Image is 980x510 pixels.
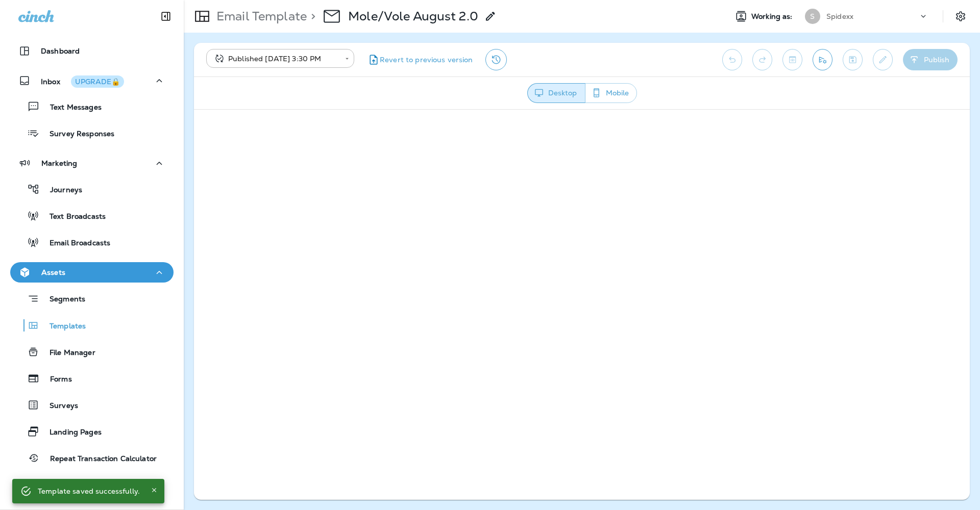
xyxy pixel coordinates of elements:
button: Templates [10,315,174,336]
button: File Manager [10,341,174,363]
div: Template saved successfully. [38,482,140,500]
div: S [805,9,820,24]
span: Revert to previous version [380,55,473,65]
p: Assets [41,268,65,276]
button: View Changelog [485,49,507,70]
button: Assets [10,262,174,283]
button: Survey Responses [10,122,174,144]
p: > [307,9,315,24]
button: Forms [10,368,174,389]
p: Journeys [40,186,82,195]
p: Marketing [41,159,77,167]
button: Revert to previous version [362,49,477,70]
button: Segments [10,288,174,310]
button: Dashboard [10,41,174,61]
div: Published [DATE] 3:30 PM [213,54,338,64]
button: UPGRADE🔒 [71,75,124,88]
span: Working as: [751,12,795,21]
button: Marketing [10,153,174,173]
button: Settings [951,7,970,25]
button: InboxUPGRADE🔒 [10,70,174,91]
p: Survey Responses [39,130,114,139]
button: Landing Pages [10,421,174,442]
p: Surveys [39,401,78,411]
button: Desktop [527,83,585,103]
button: Collapse Sidebar [152,6,180,27]
p: Text Broadcasts [39,212,106,222]
button: Close [148,484,160,496]
button: Send test email [813,49,832,70]
button: Surveys [10,394,174,416]
p: Templates [39,322,86,331]
button: Data [10,478,174,498]
p: Email Broadcasts [39,239,110,248]
p: File Manager [39,348,95,358]
p: Inbox [41,75,124,86]
button: Email Broadcasts [10,232,174,253]
button: Repeat Transaction Calculator [10,447,174,469]
button: Journeys [10,178,174,200]
button: Text Messages [10,96,174,117]
p: Landing Pages [39,428,102,438]
button: Text Broadcasts [10,205,174,226]
p: Repeat Transaction Calculator [40,454,157,464]
div: UPGRADE🔒 [75,78,120,85]
button: Mobile [585,83,637,103]
p: Email Template [212,9,307,24]
p: Text Messages [40,103,102,113]
p: Spidexx [826,12,853,20]
p: Forms [40,375,72,385]
p: Segments [39,295,85,305]
p: Mole/Vole August 2.0 [348,9,478,24]
p: Dashboard [41,47,80,55]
